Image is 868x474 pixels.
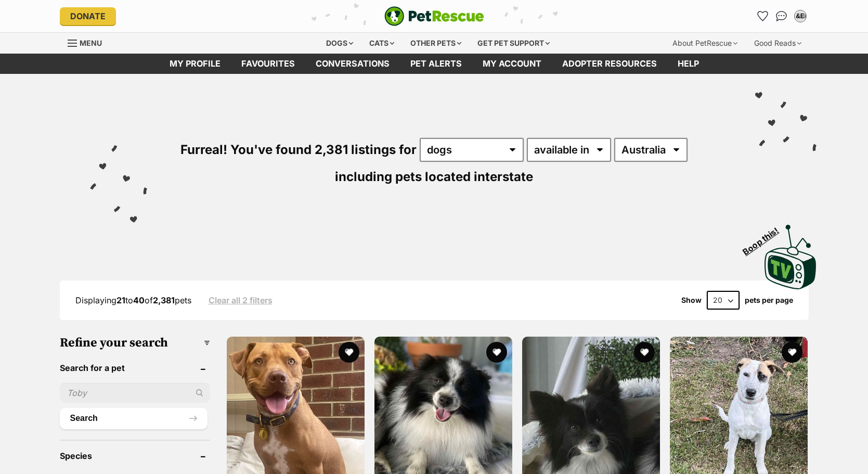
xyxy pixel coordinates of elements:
[795,11,806,21] div: K&EB
[335,169,533,184] span: including pets located interstate
[60,7,116,25] a: Donate
[403,33,469,54] div: Other pets
[80,39,102,47] span: Menu
[792,8,809,24] button: My account
[75,295,191,305] span: Displaying to of pets
[384,6,484,26] a: PetRescue
[755,8,809,24] ul: Account quick links
[400,54,472,74] a: Pet alerts
[231,54,305,74] a: Favourites
[741,219,788,257] span: Boop this!
[765,225,817,289] img: PetRescue TV logo
[60,336,210,350] h3: Refine your search
[60,363,210,373] header: Search for a pet
[60,451,210,460] header: Species
[180,142,417,157] span: Furreal! You've found 2,381 listings for
[776,11,787,21] img: chat-41dd97257d64d25036548639549fe6c8038ab92f7586957e7f3b1b290dea8141.svg
[773,8,790,24] a: Conversations
[319,33,360,54] div: Dogs
[116,295,125,305] strong: 21
[486,342,507,363] button: favourite
[153,295,175,305] strong: 2,381
[681,296,702,304] span: Show
[60,383,210,403] input: Toby
[634,342,655,363] button: favourite
[765,215,817,291] a: Boop this!
[60,408,208,429] button: Search
[305,54,400,74] a: conversations
[747,33,809,54] div: Good Reads
[782,342,802,363] button: favourite
[159,54,231,74] a: My profile
[339,342,359,363] button: favourite
[362,33,401,54] div: Cats
[209,296,273,305] a: Clear all 2 filters
[472,54,552,74] a: My account
[133,295,145,305] strong: 40
[384,6,484,26] img: logo-e224e6f780fb5917bec1dbf3a21bbac754714ae5b6737aabdf751b685950b380.svg
[755,8,771,24] a: Favourites
[667,54,709,74] a: Help
[552,54,667,74] a: Adopter resources
[745,296,793,304] label: pets per page
[665,33,745,54] div: About PetRescue
[68,33,109,52] a: Menu
[470,33,557,54] div: Get pet support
